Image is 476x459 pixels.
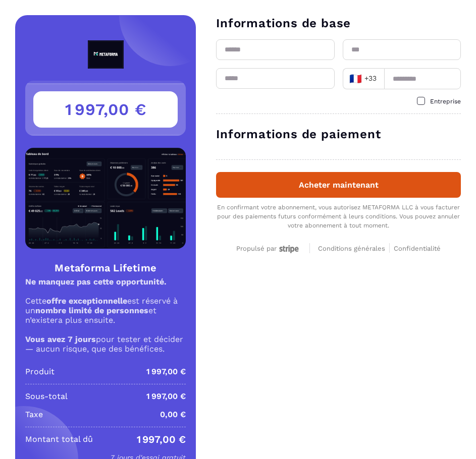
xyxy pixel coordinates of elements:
span: Entreprise [430,98,461,105]
strong: Ne manquez pas cette opportunité. [25,277,167,286]
p: 1 997,00 € [146,390,186,403]
span: Confidentialité [394,245,441,252]
p: Cette est réservé à un et n’existera plus ensuite. [25,296,186,325]
span: +33 [349,72,377,86]
div: Propulsé par [236,245,301,253]
img: Product Image [25,148,186,249]
a: Confidentialité [394,243,441,253]
div: En confirmant votre abonnement, vous autorisez METAFORMA LLC à vous facturer pour des paiements f... [216,203,461,230]
p: pour tester et décider — aucun risque, que des bénéfices. [25,334,186,354]
span: 🇫🇷 [349,72,362,86]
strong: offre exceptionnelle [46,296,127,306]
h4: Metaforma Lifetime [25,261,186,275]
p: 0,00 € [160,409,186,421]
button: Acheter maintenant [216,172,461,198]
p: 1 997,00 € [137,433,186,445]
img: logo [64,40,147,69]
span: Conditions générales [318,245,385,252]
p: Sous-total [25,390,68,403]
input: Search for option [379,71,381,86]
p: Produit [25,366,55,378]
strong: nombre limité de personnes [35,306,148,315]
strong: Vous avez 7 jours [25,334,96,344]
p: 1 997,00 € [146,366,186,378]
h3: Informations de base [216,15,461,31]
a: Propulsé par [236,243,301,253]
a: Conditions générales [318,243,390,253]
div: Search for option [343,68,384,89]
h3: 1 997,00 € [33,91,178,128]
h3: Informations de paiement [216,126,461,142]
